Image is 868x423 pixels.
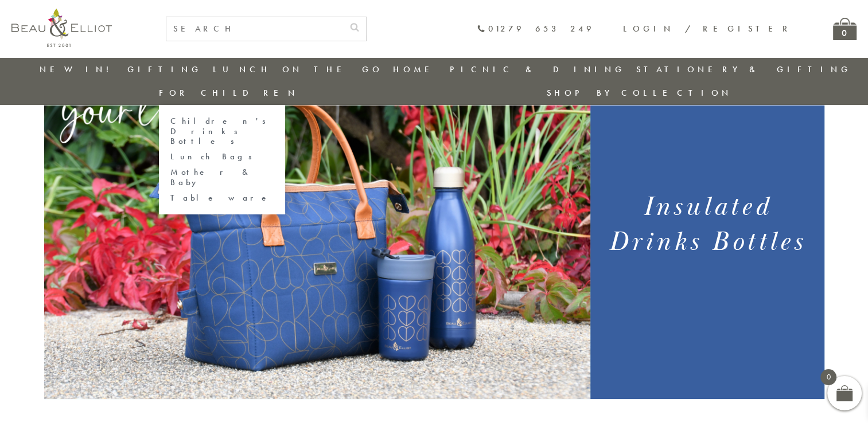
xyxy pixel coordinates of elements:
[477,24,594,34] a: 01279 653 249
[127,64,202,75] a: Gifting
[11,9,112,47] img: logo
[604,190,810,260] h1: Insulated Drinks Bottles
[450,64,625,75] a: Picnic & Dining
[40,64,116,75] a: New in!
[170,116,274,146] a: Children's Drinks Bottles
[170,152,274,162] a: Lunch Bags
[636,64,851,75] a: Stationery & Gifting
[547,87,732,99] a: Shop by collection
[44,55,590,399] img: Navy Broken-hearted Convertible Insulated Lunch Bag, Water Bottle and Travel Mug
[833,18,857,40] a: 0
[820,369,836,385] span: 0
[159,87,298,99] a: For Children
[170,167,274,187] a: Mother & Baby
[393,64,439,75] a: Home
[170,193,274,203] a: Tableware
[623,23,793,34] a: Login / Register
[166,17,343,41] input: SEARCH
[213,64,383,75] a: Lunch On The Go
